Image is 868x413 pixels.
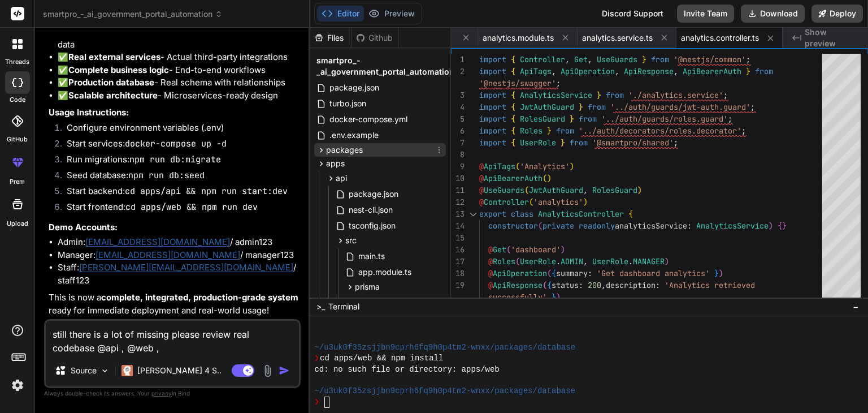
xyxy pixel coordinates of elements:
[628,209,633,219] span: {
[314,364,499,375] span: cd: no such file or directory: apps/web
[351,32,398,44] div: Github
[583,185,588,195] span: ,
[7,219,28,229] label: Upload
[58,201,298,217] li: Start frontend:
[582,32,653,44] span: analytics.service.ts
[479,197,484,207] span: @
[570,161,574,171] span: )
[606,280,656,290] span: description
[579,114,597,124] span: from
[746,54,750,64] span: ;
[310,32,351,44] div: Files
[683,66,741,76] span: ApiBearerAuth
[58,236,298,249] li: Admin: / admin123
[561,256,583,266] span: ADMIN
[533,197,583,207] span: 'analytics'
[547,126,552,136] span: }
[570,137,588,148] span: from
[588,268,592,278] span: :
[355,281,380,292] span: prisma
[49,222,118,233] strong: Demo Accounts:
[552,66,556,76] span: ,
[488,280,493,290] span: @
[96,249,240,260] a: [EMAIL_ADDRESS][DOMAIN_NAME]
[58,51,298,64] li: ✅ - Actual third-party integrations
[547,268,552,278] span: (
[633,256,665,266] span: MANAGER
[316,301,325,312] span: >_
[479,185,484,195] span: @
[511,209,533,219] span: class
[314,397,320,407] span: ❯
[547,173,552,183] span: )
[579,102,583,112] span: }
[511,90,515,100] span: {
[451,149,465,161] div: 8
[556,292,561,302] span: )
[656,280,660,290] span: :
[681,32,759,44] span: analytics.controller.ts
[314,353,320,364] span: ❯
[479,54,506,64] span: import
[58,89,298,102] li: ✅ - Microservices-ready design
[58,122,298,137] li: Configure environment variables (.env)
[479,114,506,124] span: import
[592,256,628,266] span: UserRole
[488,244,493,255] span: @
[451,208,465,220] div: 13
[479,102,506,112] span: import
[520,54,565,64] span: Controller
[556,268,588,278] span: summary
[10,177,25,187] label: prem
[493,256,515,266] span: Roles
[552,268,556,278] span: {
[520,66,552,76] span: ApiTags
[488,292,547,302] span: successfully'
[520,137,556,148] span: UserRole
[357,249,386,263] span: main.ts
[129,154,221,165] code: npm run db:migrate
[746,66,750,76] span: }
[355,295,387,306] span: common
[665,280,755,290] span: 'Analytics retrieved
[511,114,515,124] span: {
[479,78,556,88] span: '@nestjs/swagger'
[601,280,606,290] span: ,
[451,184,465,196] div: 11
[348,187,400,201] span: package.json
[597,54,637,64] span: UseGuards
[642,54,646,64] span: }
[542,221,574,231] span: private
[511,137,515,148] span: {
[515,161,520,171] span: (
[714,268,719,278] span: }
[58,153,298,169] li: Run migrations:
[488,268,493,278] span: @
[583,197,588,207] span: )
[314,386,575,397] span: ~/u3uk0f35zsjjbn9cprh6fq9h0p4tm2-wnxx/packages/database
[506,244,511,255] span: (
[44,388,301,399] p: Always double-check its answers. Your in Bind
[71,365,97,376] p: Source
[615,221,687,231] span: analyticsService
[782,221,787,231] span: }
[328,81,380,94] span: package.json
[484,161,515,171] span: ApiTags
[511,244,561,255] span: 'dashboard'
[520,114,565,124] span: RolesGuard
[348,219,397,233] span: tsconfig.json
[606,90,624,100] span: from
[805,27,859,49] span: Show preview
[561,244,565,255] span: )
[46,321,299,355] textarea: still there is a lot of missing please review real codebase @api , @web ,
[597,268,710,278] span: 'Get dashboard analytics'
[574,54,588,64] span: Get
[542,280,547,290] span: (
[637,185,642,195] span: )
[326,158,345,169] span: apps
[719,268,723,278] span: )
[674,66,678,76] span: ,
[628,90,723,100] span: './analytics.service'
[336,173,347,184] span: api
[58,25,298,51] li: ✅ - Frontend consumes live backend data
